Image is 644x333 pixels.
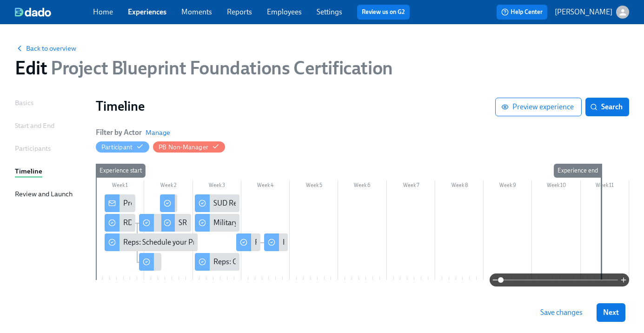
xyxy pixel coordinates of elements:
button: Review us on G2 [357,5,410,20]
button: Next [597,303,625,322]
a: Review us on G2 [362,7,405,17]
div: SRDs: Schedule your Project Blueprint Live Certification [179,218,353,228]
button: Save changes [534,303,589,322]
h1: Edit [15,57,393,79]
div: Week 7 [387,180,435,193]
a: Employees [267,7,302,16]
span: Search [592,102,623,112]
div: Start and End [15,120,54,131]
div: Participants [15,143,51,153]
div: SUD Reps: Complete Your Pre-Work Account Tiering [213,198,379,208]
button: Manage [146,128,170,137]
div: Basics [15,98,33,108]
button: Preview experience [495,98,582,116]
a: Settings [317,7,342,16]
button: Participant [96,141,149,153]
div: SRDs: Schedule your Project Blueprint Live Certification [160,214,191,232]
a: Home [93,7,113,16]
a: dado [15,7,93,17]
h6: Filter by Actor [96,127,142,138]
a: Moments [181,7,212,16]
div: Week 6 [338,180,386,193]
span: Save changes [540,308,583,317]
div: Week 9 [484,180,532,193]
div: Review and Launch [15,189,73,199]
button: [PERSON_NAME] [555,6,629,19]
div: Military/VA Reps: Complete Your Pre-Work Account Tiering [213,218,400,228]
div: Experience end [554,164,602,178]
span: Help Center [501,7,543,17]
p: [PERSON_NAME] [555,7,612,17]
div: Week 10 [532,180,580,193]
div: Military/VA Reps: Complete Your Pre-Work Account Tiering [195,214,239,232]
div: Timeline [15,166,42,176]
div: Reps: Confirm Your Live Certification Completion [255,237,411,247]
div: RDs: Schedule your Project Blueprint Live Certification [105,214,135,232]
div: Project Blueprint Certification Next Steps! [105,194,135,212]
div: Reps: Complete Your Pre-Work Account Tiering [213,257,364,267]
a: Experiences [128,7,166,16]
div: Reps: Complete Your Pre-Work Account Tiering [195,253,239,271]
div: Hide Participant [101,143,133,152]
div: Week 2 [144,180,193,193]
div: Reps: Schedule Your Live Certification Reassessment [283,237,449,247]
button: PB Non-Manager [153,141,225,153]
h1: Timeline [96,98,495,114]
div: Week 8 [435,180,484,193]
img: dado [15,7,51,17]
div: Experience start [96,164,146,178]
button: Help Center [497,5,547,20]
div: Week 5 [290,180,338,193]
button: Search [585,98,629,116]
div: Week 11 [581,180,629,193]
div: Reps: Schedule your Project Blueprint Live Certification [123,237,297,247]
div: Week 1 [96,180,144,193]
a: Reports [227,7,252,16]
div: Project Blueprint Certification Next Steps! [123,198,255,208]
div: Reps: Schedule Your Live Certification Reassessment [264,233,288,251]
span: Next [603,308,619,317]
div: RDs: Schedule your Project Blueprint Live Certification [123,218,294,228]
button: Back to overview [15,44,76,53]
div: Week 4 [241,180,290,193]
div: Hide PB Non-Manager [159,143,208,152]
div: Reps: Confirm Your Live Certification Completion [236,233,260,251]
span: Preview experience [503,102,574,112]
span: Project Blueprint Foundations Certification [47,57,392,79]
div: SUD Reps: Complete Your Pre-Work Account Tiering [195,194,239,212]
div: Reps: Schedule your Project Blueprint Live Certification [105,233,198,251]
div: Week 3 [193,180,241,193]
